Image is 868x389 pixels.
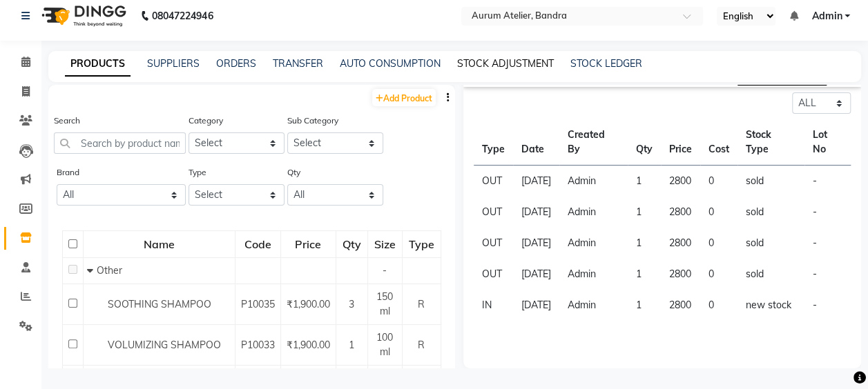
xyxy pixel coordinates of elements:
[376,290,393,317] span: 150 ml
[287,166,300,179] label: Qty
[737,197,804,228] td: sold
[474,197,513,228] td: OUT
[241,339,275,351] span: P10033
[147,57,200,70] a: SUPPLIERS
[189,114,223,127] label: Category
[804,228,851,259] td: -
[189,166,206,179] label: Type
[87,264,97,277] span: Collapse Row
[372,89,436,106] a: Add Product
[474,259,513,290] td: OUT
[376,331,393,358] span: 100 ml
[628,259,661,290] td: 1
[628,166,661,197] td: 1
[628,290,661,321] td: 1
[559,119,628,166] th: Created By
[84,232,234,257] div: Name
[287,114,338,127] label: Sub Category
[737,290,804,321] td: new stock
[559,290,628,321] td: Admin
[337,232,367,257] div: Qty
[349,339,354,351] span: 1
[559,166,628,197] td: Admin
[513,228,559,259] td: [DATE]
[737,119,804,166] th: Stock Type
[282,232,335,257] div: Price
[804,197,851,228] td: -
[661,166,700,197] td: 2800
[418,339,425,351] span: R
[811,9,842,23] span: Admin
[474,119,513,166] th: Type
[804,119,851,166] th: Lot No
[661,259,700,290] td: 2800
[54,132,186,154] input: Search by product name or code
[97,264,122,277] span: Other
[804,166,851,197] td: -
[418,298,425,310] span: R
[628,197,661,228] td: 1
[570,57,642,70] a: STOCK LEDGER
[700,197,737,228] td: 0
[559,228,628,259] td: Admin
[513,197,559,228] td: [DATE]
[804,259,851,290] td: -
[54,114,80,127] label: Search
[661,290,700,321] td: 2800
[57,166,79,179] label: Brand
[216,57,256,70] a: ORDERS
[108,339,221,351] span: VOLUMIZING SHAMPOO
[661,228,700,259] td: 2800
[513,259,559,290] td: [DATE]
[559,197,628,228] td: Admin
[457,57,554,70] a: STOCK ADJUSTMENT
[513,166,559,197] td: [DATE]
[737,259,804,290] td: sold
[700,166,737,197] td: 0
[340,57,441,70] a: AUTO CONSUMPTION
[236,232,280,257] div: Code
[369,232,401,257] div: Size
[403,232,440,257] div: Type
[287,339,330,351] span: ₹1,900.00
[474,228,513,259] td: OUT
[513,290,559,321] td: [DATE]
[108,298,211,310] span: SOOTHING SHAMPOO
[628,228,661,259] td: 1
[661,119,700,166] th: Price
[241,298,275,310] span: P10035
[65,52,131,77] a: PRODUCTS
[700,290,737,321] td: 0
[700,259,737,290] td: 0
[737,228,804,259] td: sold
[287,298,330,310] span: ₹1,900.00
[349,298,354,310] span: 3
[737,166,804,197] td: sold
[383,264,387,277] span: -
[513,119,559,166] th: Date
[474,166,513,197] td: OUT
[700,228,737,259] td: 0
[474,290,513,321] td: IN
[273,57,323,70] a: TRANSFER
[559,259,628,290] td: Admin
[661,197,700,228] td: 2800
[628,119,661,166] th: Qty
[700,119,737,166] th: Cost
[804,290,851,321] td: -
